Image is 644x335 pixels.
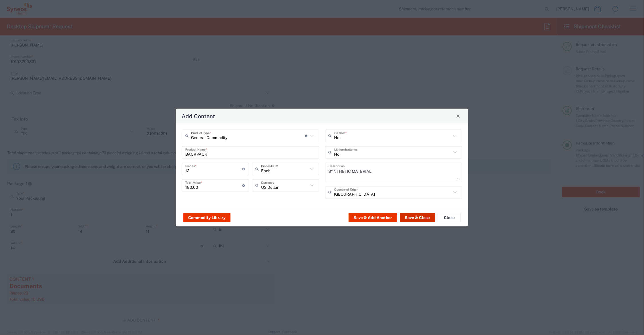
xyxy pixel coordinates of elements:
button: Close [438,213,461,222]
button: Save & Add Another [349,213,397,222]
h4: Add Content [182,112,215,120]
button: Commodity Library [183,213,230,222]
button: Save & Close [400,213,435,222]
button: Close [454,112,462,120]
